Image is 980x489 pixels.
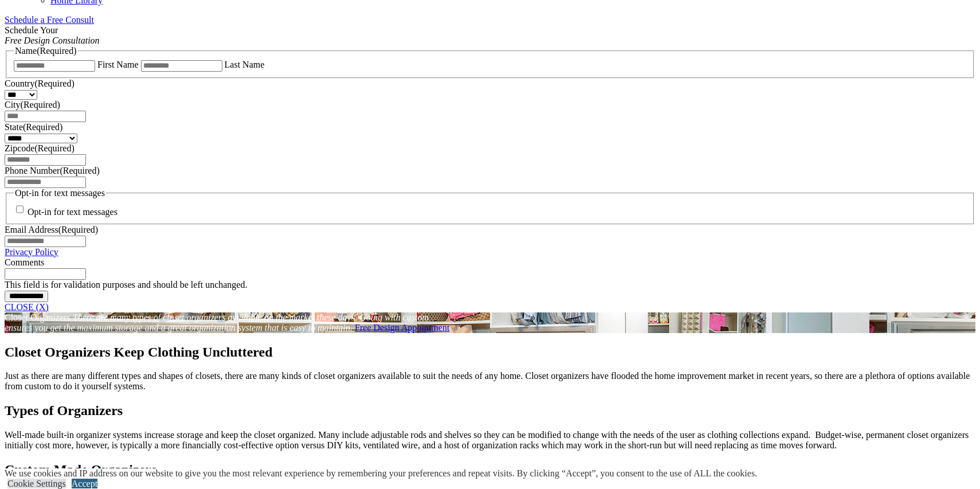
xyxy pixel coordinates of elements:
[5,280,975,290] div: This field is for validation purposes and should be left unchanged.
[5,36,100,45] em: Free Design Consultation
[5,79,75,88] label: Country
[5,371,975,392] p: Just as there are many different types and shapes of closets, there are many kinds of closet orga...
[58,225,98,234] span: (Required)
[28,208,117,217] label: Opt-in for text messages
[5,403,975,418] h2: Types of Organizers
[5,25,100,45] span: Schedule Your
[5,345,975,360] h1: Closet Organizers Keep Clothing Uncluttered
[5,15,94,25] a: Schedule a Free Consult (opens a dropdown menu)
[5,166,100,175] label: Phone Number
[5,257,44,267] label: Comments
[5,225,98,234] label: Email Address
[5,100,60,109] label: City
[14,46,78,56] legend: Name
[225,60,265,69] label: Last Name
[34,79,74,88] span: (Required)
[23,122,62,132] span: (Required)
[5,462,975,478] h2: Custom Made Organizers
[34,143,74,153] span: (Required)
[5,312,429,332] em: There are many types of closet organizers available on the market these days. Going with custom e...
[5,312,70,322] span: Closet Organizers
[5,430,975,451] p: Well-made built-in organizer systems increase storage and keep the closet organized. Many include...
[60,166,99,175] span: (Required)
[5,122,62,132] label: State
[14,188,106,198] legend: Opt-in for text messages
[72,479,97,488] a: Accept
[21,100,60,109] span: (Required)
[5,468,757,479] div: We use cookies and IP address on our website to give you the most relevant experience by remember...
[355,323,449,332] a: Free Design Appointment
[7,479,66,488] a: Cookie Settings
[97,60,139,69] label: First Name
[37,46,76,56] span: (Required)
[5,247,58,257] a: Privacy Policy
[5,302,49,312] a: CLOSE (X)
[5,143,75,153] label: Zipcode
